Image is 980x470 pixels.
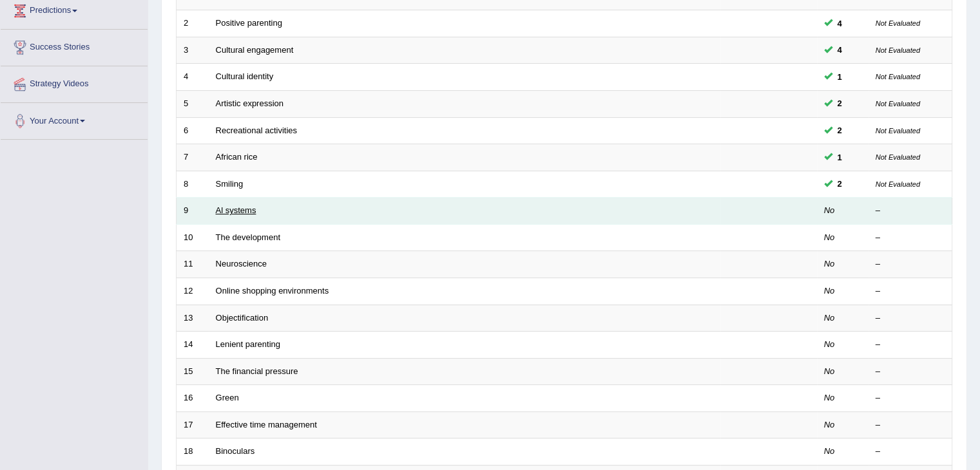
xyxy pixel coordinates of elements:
[824,366,835,376] em: No
[876,19,920,27] small: Not Evaluated
[216,313,269,323] a: Objectification
[177,64,209,91] td: 4
[216,366,298,376] a: The financial pressure
[177,117,209,144] td: 6
[876,153,920,161] small: Not Evaluated
[824,259,835,268] em: No
[876,46,920,54] small: Not Evaluated
[177,10,209,37] td: 2
[876,312,945,324] div: –
[216,179,244,189] a: Smiling
[177,332,209,359] td: 14
[216,232,280,242] a: The development
[824,286,835,296] em: No
[876,180,920,188] small: Not Evaluated
[177,411,209,438] td: 17
[216,259,267,268] a: Neuroscience
[876,285,945,297] div: –
[177,91,209,118] td: 5
[216,286,329,296] a: Online shopping environments
[177,277,209,305] td: 12
[824,446,835,456] em: No
[832,17,847,30] span: You can still take this question
[177,438,209,465] td: 18
[177,305,209,332] td: 13
[177,385,209,412] td: 16
[177,144,209,171] td: 7
[876,232,945,244] div: –
[876,100,920,108] small: Not Evaluated
[216,339,280,349] a: Lenient parenting
[177,171,209,198] td: 8
[832,70,847,84] span: You can still take this question
[832,97,847,110] span: You can still take this question
[1,103,148,135] a: Your Account
[216,45,294,55] a: Cultural engagement
[216,152,258,162] a: African rice
[177,358,209,385] td: 15
[876,205,945,217] div: –
[832,124,847,137] span: You can still take this question
[1,30,148,62] a: Success Stories
[824,339,835,349] em: No
[216,126,297,135] a: Recreational activities
[824,313,835,323] em: No
[832,177,847,191] span: You can still take this question
[216,18,282,28] a: Positive parenting
[216,446,255,456] a: Binoculars
[216,71,274,81] a: Cultural identity
[876,339,945,351] div: –
[824,232,835,242] em: No
[876,446,945,458] div: –
[876,366,945,378] div: –
[824,420,835,429] em: No
[832,151,847,164] span: You can still take this question
[824,393,835,402] em: No
[824,205,835,215] em: No
[1,66,148,99] a: Strategy Videos
[876,392,945,404] div: –
[876,127,920,135] small: Not Evaluated
[876,258,945,270] div: –
[876,73,920,80] small: Not Evaluated
[216,205,256,215] a: Al systems
[216,393,239,402] a: Green
[177,224,209,251] td: 10
[832,43,847,57] span: You can still take this question
[216,99,283,108] a: Artistic expression
[876,419,945,431] div: –
[216,420,317,429] a: Effective time management
[177,37,209,64] td: 3
[177,198,209,225] td: 9
[177,251,209,278] td: 11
